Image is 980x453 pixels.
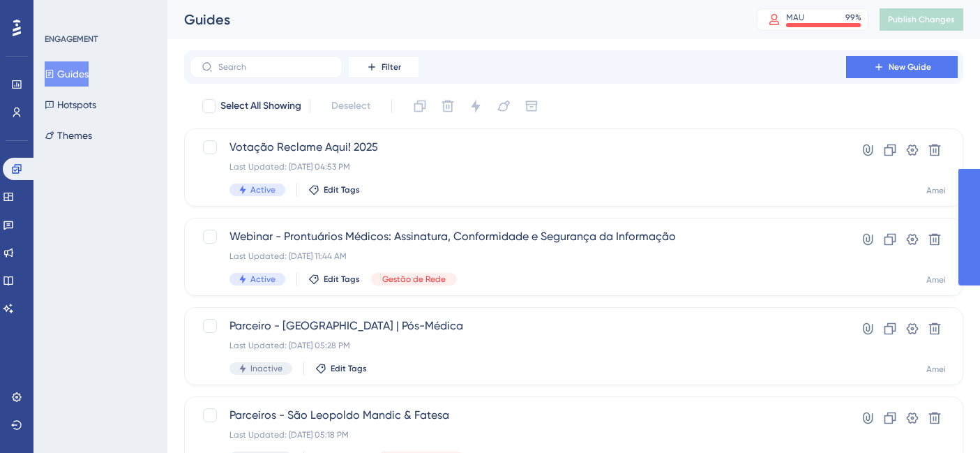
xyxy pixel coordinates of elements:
[184,10,722,29] div: Guides
[382,274,446,285] span: Gestão de Rede
[229,139,806,156] span: Votação Reclame Aqui! 2025
[331,98,370,114] span: Deselect
[888,14,955,25] span: Publish Changes
[786,12,804,23] div: MAU
[926,185,946,196] div: Amei
[229,318,806,334] span: Parceiro - [GEOGRAPHIC_DATA] | Pós-Médica
[229,251,806,262] div: Last Updated: [DATE] 11:44 AM
[218,62,331,72] input: Search
[229,161,806,172] div: Last Updated: [DATE] 04:53 PM
[319,94,383,119] button: Deselect
[926,364,946,375] div: Amei
[45,123,92,148] button: Themes
[845,12,861,23] div: 99 %
[250,363,282,374] span: Inactive
[229,228,806,245] span: Webinar - Prontuários Médicos: Assinatura, Conformidade e Segurança da Informação
[880,8,963,31] button: Publish Changes
[926,274,946,285] div: Amei
[308,184,360,195] button: Edit Tags
[331,363,367,374] span: Edit Tags
[45,92,96,117] button: Hotspots
[324,274,360,285] span: Edit Tags
[220,98,301,114] span: Select All Showing
[250,184,276,195] span: Active
[250,274,276,285] span: Active
[349,56,419,78] button: Filter
[45,34,98,45] div: ENGAGEMENT
[921,398,963,440] iframe: UserGuiding AI Assistant Launcher
[846,56,958,78] button: New Guide
[229,340,806,351] div: Last Updated: [DATE] 05:28 PM
[889,61,931,73] span: New Guide
[229,407,806,424] span: Parceiros - São Leopoldo Mandic & Fatesa
[324,184,360,195] span: Edit Tags
[315,363,367,374] button: Edit Tags
[45,61,89,87] button: Guides
[229,429,806,440] div: Last Updated: [DATE] 05:18 PM
[382,61,401,73] span: Filter
[308,274,360,285] button: Edit Tags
